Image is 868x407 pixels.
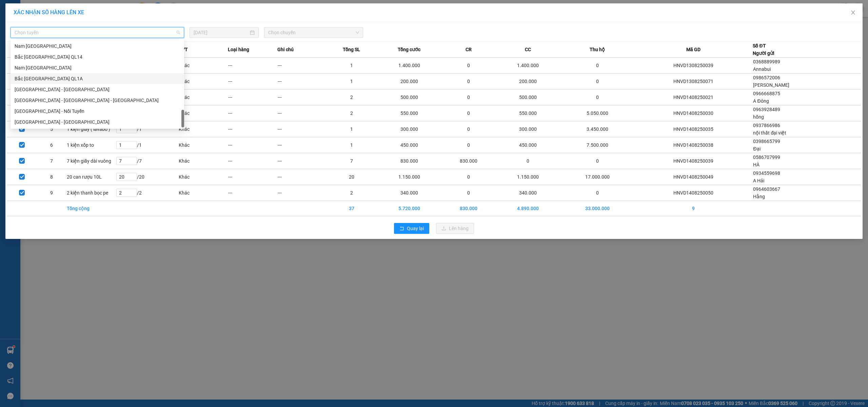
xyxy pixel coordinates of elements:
[178,137,228,153] td: Khác
[11,117,184,127] div: Hà Nội - Đà Nẵng
[377,121,442,137] td: 300.000
[753,123,780,128] span: 0937866986
[442,137,495,153] td: 0
[495,121,561,137] td: 300.000
[327,137,376,153] td: 1
[442,105,495,121] td: 0
[277,153,327,169] td: ---
[37,137,67,153] td: 6
[377,58,442,74] td: 1.400.000
[561,58,634,74] td: 0
[753,42,774,57] div: Số ĐT Người gửi
[15,53,180,61] div: Bắc [GEOGRAPHIC_DATA] QL14
[686,46,701,53] span: Mã GD
[442,74,495,89] td: 0
[377,201,442,216] td: 5.720.000
[178,185,228,201] td: Khác
[844,3,863,22] button: Close
[11,62,184,73] div: Nam Trung Bắc QL1A
[15,27,180,38] span: Chọn tuyến
[66,185,116,201] td: 2 kiện thanh bọc pe
[327,74,376,89] td: 1
[228,105,277,121] td: ---
[228,153,277,169] td: ---
[495,89,561,105] td: 500.000
[228,169,277,185] td: ---
[634,121,753,137] td: HNVD1408250035
[753,194,765,199] span: Hằng
[11,73,184,84] div: Bắc Trung Nam QL1A
[228,58,277,74] td: ---
[178,153,228,169] td: Khác
[634,74,753,89] td: HNVD1308250071
[327,105,376,121] td: 2
[442,121,495,137] td: 0
[327,201,376,216] td: 37
[343,46,360,53] span: Tổng SL
[561,153,634,169] td: 0
[228,89,277,105] td: ---
[277,137,327,153] td: ---
[442,153,495,169] td: 830.000
[495,185,561,201] td: 340.000
[178,169,228,185] td: Khác
[178,58,228,74] td: Khác
[399,226,404,231] span: rollback
[753,66,771,72] span: Annabui
[436,223,474,234] button: uploadLên hàng
[277,121,327,137] td: ---
[442,89,495,105] td: 0
[377,137,442,153] td: 450.000
[561,169,634,185] td: 17.000.000
[495,137,561,153] td: 450.000
[37,169,67,185] td: 8
[15,118,180,126] div: [GEOGRAPHIC_DATA] - [GEOGRAPHIC_DATA]
[277,105,327,121] td: ---
[15,42,180,50] div: Nam [GEOGRAPHIC_DATA]
[11,41,184,52] div: Nam Trung Bắc QL14
[37,185,67,201] td: 9
[634,153,753,169] td: HNVD1408250039
[561,121,634,137] td: 3.450.000
[66,121,116,137] td: 1 kiện giấy ( lavabo )
[178,121,228,137] td: Khác
[327,185,376,201] td: 2
[327,121,376,137] td: 1
[561,74,634,89] td: 0
[561,201,634,216] td: 33.000.000
[277,46,294,53] span: Ghi chú
[753,170,780,176] span: 0934559698
[753,114,764,120] span: hồng
[327,58,376,74] td: 1
[15,107,180,115] div: [GEOGRAPHIC_DATA] - Nối Tuyến
[327,153,376,169] td: 7
[116,185,178,201] td: / 2
[327,89,376,105] td: 2
[495,201,561,216] td: 4.890.000
[442,201,495,216] td: 830.000
[753,155,780,160] span: 0586707999
[634,58,753,74] td: HNVD1308250039
[634,105,753,121] td: HNVD1408250030
[634,201,753,216] td: 9
[228,137,277,153] td: ---
[268,27,359,38] span: Chọn chuyến
[228,74,277,89] td: ---
[14,9,84,16] span: XÁC NHẬN SỐ HÀNG LÊN XE
[194,29,249,36] input: 14/08/2025
[116,121,178,137] td: / 1
[66,153,116,169] td: 7 kiện giấy dài vuông
[11,106,184,117] div: Sài Gòn - Nối Tuyến
[394,223,429,234] button: rollbackQuay lại
[753,82,789,88] span: [PERSON_NAME]
[66,201,116,216] td: Tổng cộng
[178,89,228,105] td: Khác
[634,185,753,201] td: HNVD1408250050
[495,169,561,185] td: 1.150.000
[377,169,442,185] td: 1.150.000
[228,185,277,201] td: ---
[178,74,228,89] td: Khác
[753,178,764,183] span: A Hải
[495,58,561,74] td: 1.400.000
[753,139,780,144] span: 0398665799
